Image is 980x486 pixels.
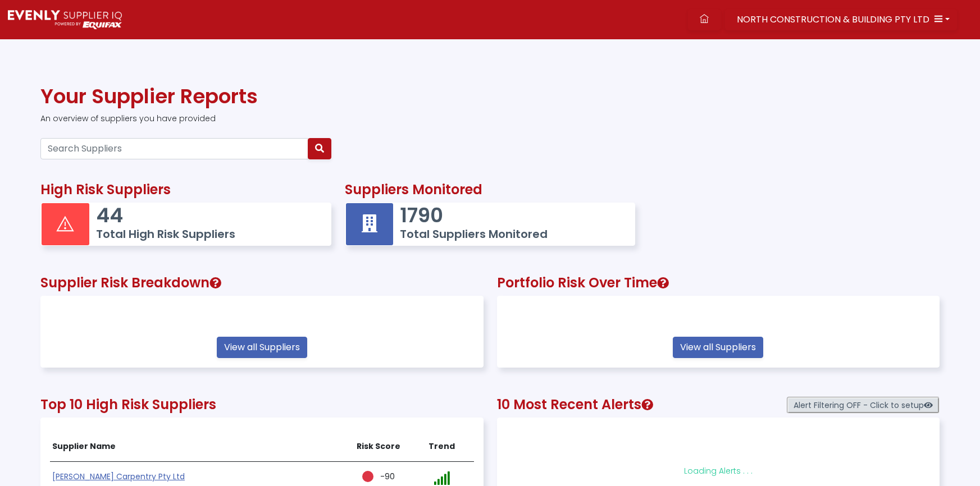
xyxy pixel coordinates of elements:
span: NORTH CONSTRUCTION & BUILDING PTY LTD [737,13,929,26]
button: NORTH CONSTRUCTION & BUILDING PTY LTD [725,9,957,30]
a: [PERSON_NAME] Carpentry Pty Ltd [52,471,185,482]
th: Risk Score [347,432,410,462]
p: Loading Alerts . . . [523,465,914,477]
th: Trend [410,432,473,462]
th: Supplier Name [50,432,347,462]
span: -90 [380,471,395,482]
img: Supply Predict [8,10,122,29]
a: View all Suppliers [673,337,763,358]
a: View all Suppliers [217,337,307,358]
h2: 10 Most Recent Alerts [497,397,940,413]
span: Alert Filtering OFF - Click to setup [787,397,940,414]
h2: Top 10 High Risk Suppliers [40,397,484,413]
